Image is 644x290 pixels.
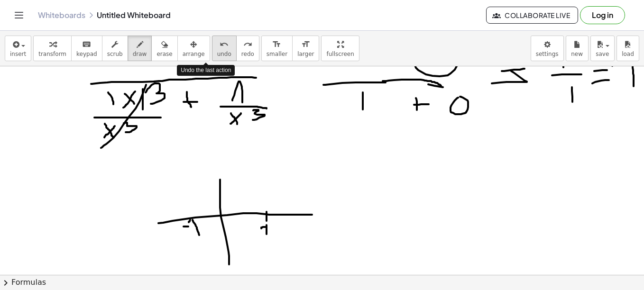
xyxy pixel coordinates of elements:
[321,36,359,61] button: fullscreen
[531,36,564,61] button: settings
[82,39,91,50] i: keyboard
[243,39,252,50] i: redo
[76,51,97,57] span: keypad
[301,39,310,50] i: format_size
[156,51,172,57] span: erase
[220,39,229,50] i: undo
[590,36,615,61] button: save
[596,51,609,57] span: save
[10,51,26,57] span: insert
[38,51,66,57] span: transform
[5,36,31,61] button: insert
[183,51,205,57] span: arrange
[102,36,128,61] button: scrub
[212,36,237,61] button: undoundo
[616,36,639,61] button: load
[571,51,583,57] span: new
[566,36,589,61] button: new
[33,36,72,61] button: transform
[133,51,147,57] span: draw
[486,7,578,24] button: Collaborate Live
[11,8,27,23] button: Toggle navigation
[261,36,293,61] button: format_sizesmaller
[297,51,314,57] span: larger
[267,51,287,57] span: smaller
[241,51,254,57] span: redo
[177,36,210,61] button: arrange
[622,51,634,57] span: load
[580,6,625,24] button: Log in
[217,51,231,57] span: undo
[292,36,319,61] button: format_sizelarger
[494,11,570,19] span: Collaborate Live
[107,51,123,57] span: scrub
[151,36,177,61] button: erase
[536,51,559,57] span: settings
[177,65,235,76] div: Undo the last action
[326,51,354,57] span: fullscreen
[272,39,281,50] i: format_size
[71,36,102,61] button: keyboardkeypad
[38,10,85,20] a: Whiteboards
[236,36,259,61] button: redoredo
[128,36,152,61] button: draw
